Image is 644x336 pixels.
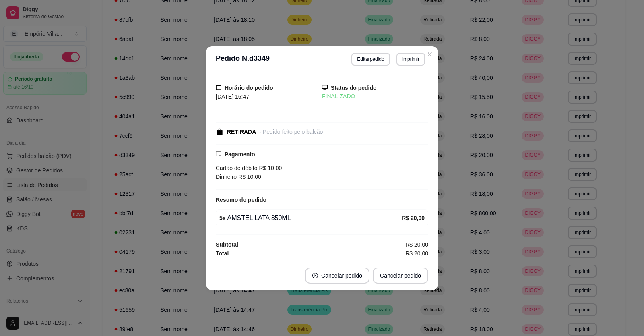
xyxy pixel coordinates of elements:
span: R$ 10,00 [258,165,282,171]
strong: Subtotal [216,241,238,248]
strong: Pagamento [225,151,255,158]
strong: Total [216,250,229,257]
span: Dinheiro [216,174,237,180]
span: R$ 10,00 [237,174,261,180]
span: calendar [216,85,221,90]
span: Cartão de débito [216,165,258,171]
button: Editarpedido [351,53,390,66]
button: Imprimir [396,53,425,66]
strong: 5 x [219,215,226,221]
span: close-circle [312,273,318,278]
strong: Horário do pedido [225,85,273,91]
div: - Pedido feito pelo balcão [259,128,323,136]
span: credit-card [216,151,221,157]
strong: Status do pedido [331,85,377,91]
h3: Pedido N. d3349 [216,53,270,66]
div: AMSTEL LATA 350ML [219,213,402,223]
span: R$ 20,00 [405,240,428,249]
button: Cancelar pedido [373,268,428,284]
strong: R$ 20,00 [402,215,425,221]
span: [DATE] 16:47 [216,93,249,100]
strong: Resumo do pedido [216,197,266,203]
span: R$ 20,00 [405,249,428,258]
div: FINALIZADO [322,92,428,101]
button: Close [423,48,436,61]
div: RETIRADA [227,128,256,136]
button: close-circleCancelar pedido [305,268,369,284]
span: desktop [322,85,328,90]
